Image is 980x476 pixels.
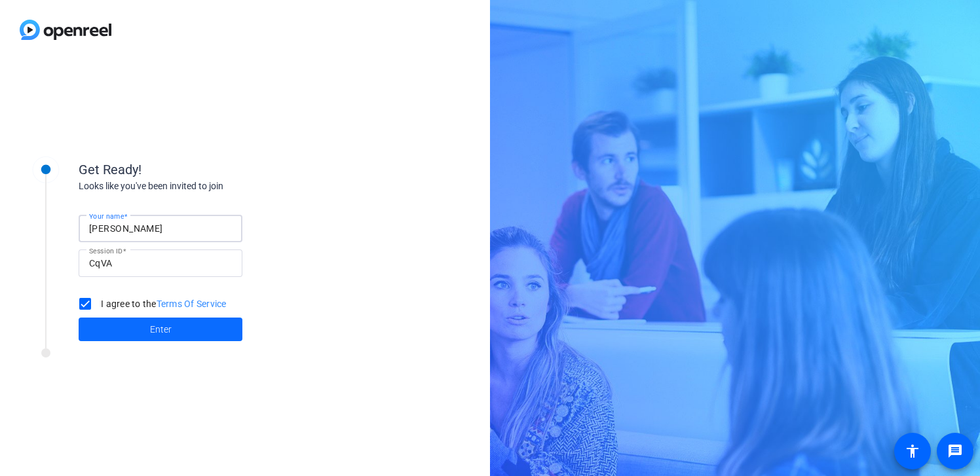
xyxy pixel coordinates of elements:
[79,179,341,193] div: Looks like you've been invited to join
[89,247,122,255] mat-label: Session ID
[150,323,172,337] span: Enter
[89,212,124,220] mat-label: Your name
[79,318,242,341] button: Enter
[905,443,920,459] mat-icon: accessibility
[947,443,963,459] mat-icon: message
[98,297,227,310] label: I agree to the
[79,160,341,179] div: Get Ready!
[157,299,227,309] a: Terms Of Service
